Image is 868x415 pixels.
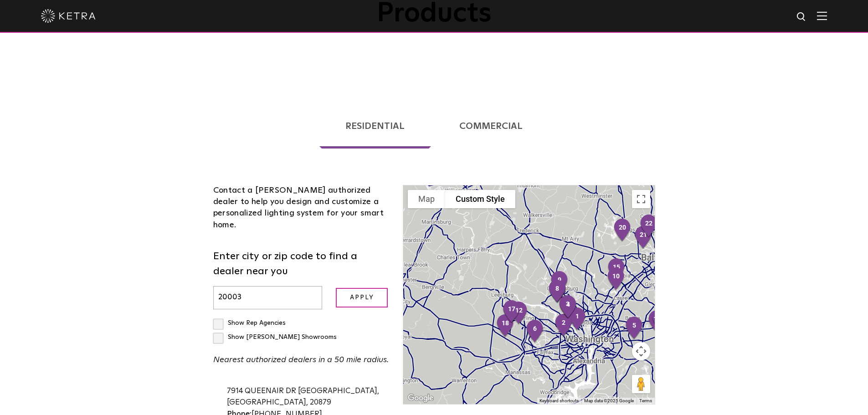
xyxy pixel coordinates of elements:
span: Map data ©2025 Google [584,398,634,403]
div: 5 [621,313,647,344]
div: 15 [603,254,630,286]
label: Show Rep Agencies [213,320,286,326]
label: Show [PERSON_NAME] Showrooms [213,334,337,340]
div: 10 [603,263,629,295]
div: 6 [522,316,548,348]
img: ketra-logo-2019-white [41,9,96,23]
button: Keyboard shortcuts [539,398,579,404]
a: Terms (opens in new tab) [639,398,652,403]
div: 17 [498,296,525,328]
div: 12 [506,297,532,329]
a: Open this area in Google Maps (opens a new window) [406,392,436,404]
div: 1 [564,303,591,335]
a: Commercial [433,104,549,149]
div: 14 [647,304,674,336]
button: Toggle fullscreen view [632,190,650,208]
img: Hamburger%20Nav.svg [817,11,827,20]
div: 8 [544,276,570,307]
a: Residential [319,104,431,149]
img: search icon [796,11,807,23]
button: Drag Pegman onto the map to open Street View [632,375,650,393]
p: Nearest authorized dealers in a 50 mile radius. [213,354,390,367]
div: 7914 QUEENAIR DR [GEOGRAPHIC_DATA], [GEOGRAPHIC_DATA], 20879 [227,385,390,409]
div: 4 [555,292,581,323]
div: 2 [550,310,577,342]
div: 20 [609,215,636,246]
div: Contact a [PERSON_NAME] authorized dealer to help you design and customize a personalized lightin... [213,185,390,231]
div: 22 [636,210,662,242]
button: Custom Style [445,190,515,208]
div: 18 [492,310,519,342]
button: Show street map [408,190,445,208]
label: Enter city or zip code to find a dealer near you [213,249,390,279]
img: Google [406,392,436,404]
div: 9 [546,267,573,299]
input: Enter city or zip code [213,286,323,309]
div: 3 [555,291,581,323]
input: Apply [336,288,388,307]
button: Map camera controls [632,342,650,360]
div: 11 [644,306,670,338]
